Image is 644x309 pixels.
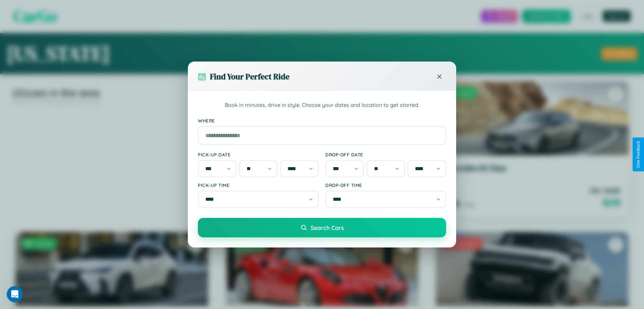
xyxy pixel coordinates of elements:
button: Search Cars [198,218,446,237]
label: Where [198,118,446,123]
label: Pick-up Time [198,182,319,188]
h3: Find Your Perfect Ride [210,71,289,82]
label: Drop-off Date [325,152,446,157]
label: Pick-up Date [198,152,319,157]
p: Book in minutes, drive in style. Choose your dates and location to get started. [198,101,446,110]
label: Drop-off Time [325,182,446,188]
span: Search Cars [311,224,344,231]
